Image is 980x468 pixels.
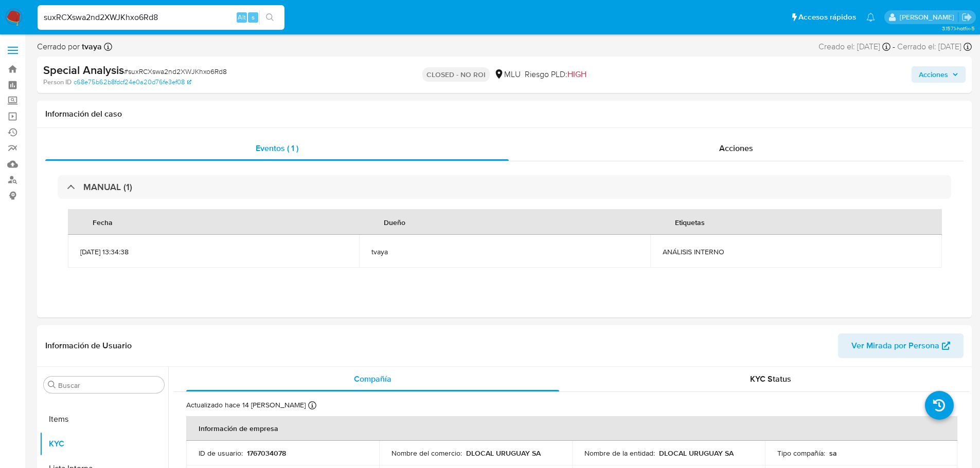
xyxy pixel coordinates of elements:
p: sa [829,448,837,458]
span: Compañía [354,373,391,385]
div: Dueño [371,210,418,234]
div: Cerrado el: [DATE] [897,41,972,52]
button: Acciones [912,66,966,83]
h1: Información de Usuario [45,341,132,351]
p: giorgio.franco@mercadolibre.com [900,12,958,22]
a: Notificaciones [866,13,875,22]
h3: MANUAL (1) [83,181,132,193]
button: Items [40,407,168,432]
button: KYC [40,432,168,456]
div: Creado el: [DATE] [818,41,890,52]
span: Cerrado por [37,41,102,52]
a: c68e75b62b8fdcf24e0a20d76fe3ef08 [74,78,191,87]
button: Ver Mirada por Persona [838,333,964,358]
span: Ver Mirada por Persona [851,333,939,358]
input: Buscar usuario o caso... [38,11,284,24]
a: Salir [961,12,972,23]
p: DLOCAL URUGUAY SA [466,448,541,458]
span: Eventos ( 1 ) [256,142,298,154]
span: Riesgo PLD: [525,69,586,80]
div: Etiquetas [663,210,717,234]
span: ANÁLISIS INTERNO [663,247,929,256]
p: ID de usuario : [199,448,243,458]
p: Actualizado hace 14 [PERSON_NAME] [186,400,306,410]
h1: Información del caso [45,109,964,119]
span: Accesos rápidos [798,12,856,23]
span: KYC Status [750,373,791,385]
p: 1767034078 [247,448,286,458]
span: tvaya [371,247,638,256]
span: s [252,12,255,22]
p: DLOCAL URUGUAY SA [659,448,734,458]
button: Buscar [48,381,56,389]
span: Alt [238,12,246,22]
span: HIGH [567,68,586,80]
b: tvaya [80,41,102,52]
span: Acciones [719,142,753,154]
button: search-icon [259,10,280,25]
p: Nombre del comercio : [391,448,462,458]
b: Person ID [43,78,72,87]
span: - [893,41,895,52]
p: CLOSED - NO ROI [422,67,490,82]
div: MLU [494,69,521,80]
input: Buscar [58,381,160,390]
p: Nombre de la entidad : [584,448,655,458]
span: [DATE] 13:34:38 [80,247,347,256]
div: Fecha [80,210,125,234]
span: # suxRCXswa2nd2XWJKhxo6Rd8 [124,66,227,77]
th: Información de empresa [186,416,957,441]
b: Special Analysis [43,62,124,78]
span: Acciones [919,66,948,83]
p: Tipo compañía : [777,448,825,458]
div: MANUAL (1) [58,175,951,199]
